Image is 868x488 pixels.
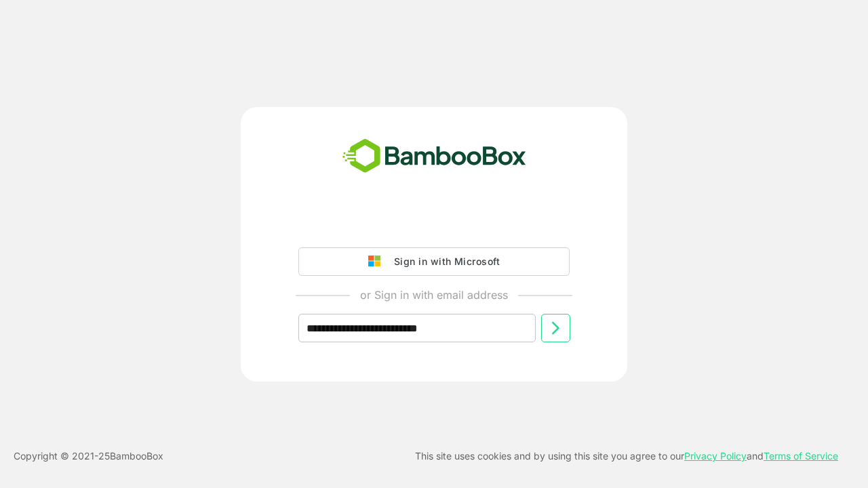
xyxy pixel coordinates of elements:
[298,247,570,276] button: Sign in with Microsoft
[360,287,508,303] p: or Sign in with email address
[415,448,838,464] p: This site uses cookies and by using this site you agree to our and
[387,253,500,270] div: Sign in with Microsoft
[14,448,163,464] p: Copyright © 2021- 25 BambooBox
[764,450,838,462] a: Terms of Service
[368,256,387,268] img: google
[335,134,534,179] img: bamboobox
[292,209,576,239] iframe: Sign in with Google Button
[684,450,747,462] a: Privacy Policy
